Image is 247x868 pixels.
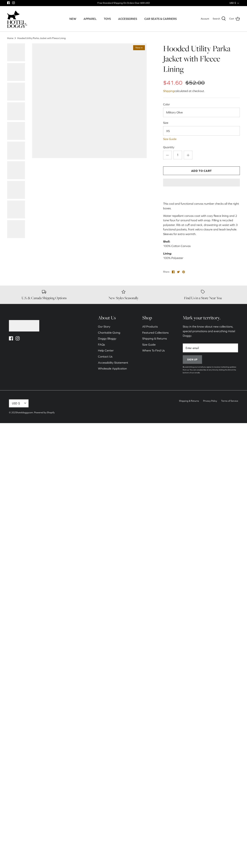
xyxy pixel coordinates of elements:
a: Where To Find Us [142,349,165,352]
h1: Hooded Utility Parka Jacket with Fleece Lining [163,43,240,74]
a: Shipping [163,89,174,93]
a: All Products [142,325,158,328]
a: Privacy Policy [203,400,217,402]
a: Instagram [12,1,15,4]
a: hoteldoggycom [7,10,27,28]
a: NEW [66,13,79,25]
a: Charitable Giving [98,331,120,334]
p: By submitting your email you agree to receive marketing updates from us. You can unsubscribe at a... [183,366,238,374]
p: Stay in the know about new collections, special promotions and everything Hotel Doggy. [183,324,238,338]
span: Account [201,17,209,20]
a: Featured Collections [142,331,169,334]
a: Account [201,17,209,21]
a: Contact Us [98,355,112,358]
h6: Shop [142,315,169,321]
a: Our Story [98,325,110,328]
div: Primary navigation [53,13,193,25]
h6: About Us [98,315,128,321]
h6: U.S. & Canada Shipping Options [7,296,81,300]
label: Size [163,121,240,125]
span: $52.00 [185,79,205,86]
label: Color [163,102,240,106]
a: Facebook [9,336,13,340]
button: USD $ [9,399,29,407]
div: calculated at checkout. [163,89,240,93]
a: Size Guide [163,137,240,141]
a: Shipping & Returns [142,337,167,340]
span: $41.60 [163,79,182,86]
span: New in [133,45,145,50]
button: Add to Cart [163,166,240,175]
h6: New Styles Seasonally [87,296,161,300]
h6: Mark your territory. [183,315,238,321]
span: Cart [229,17,234,21]
nav: Breadcrumbs [7,36,240,40]
img: dog-icon.svg [7,10,20,20]
a: FAQs [98,343,105,346]
a: CAR SEATS & CARRIERS [141,13,180,25]
a: U.S. & Canada Shipping Options [7,289,81,300]
div: Free Standard Shipping On Orders Over $99 USD [97,1,150,5]
span: Share [163,270,169,273]
a: hoteldoggycom [17,411,33,414]
a: Shipping & Returns [179,400,199,402]
a: Help Center [98,349,114,352]
div: Secondary navigation [94,315,132,378]
input: Email [183,343,238,353]
a: Instagram [16,336,20,340]
p: 100% Polyester [163,251,240,260]
h6: Find Us in a Store Near You [166,296,240,300]
input: Quantity [173,151,182,159]
div: Secondary navigation [139,315,172,378]
a: TOYS [101,13,114,25]
p: This cool and functional canvas number checks all the right boxes. [163,201,240,211]
img: hoteldoggycom [7,20,27,28]
a: Search [213,16,226,21]
a: Cart [229,16,240,21]
ul: Secondary navigation [177,399,240,404]
button: Sign up [183,355,202,364]
a: Facebook [7,1,10,4]
a: Size Guide [142,343,156,346]
a: Free Standard Shipping On Orders Over $99 USD [97,0,150,6]
span: © 2025 . [9,411,34,414]
a: Doggy Bloggy [98,337,116,340]
a: Home [7,37,13,39]
a: Find Us in a Store Near You [166,289,240,300]
a: APPAREL [80,13,100,25]
a: Powered by Shopify [34,411,55,414]
strong: Lining: [163,252,172,255]
strong: Shell: [163,240,170,243]
p: Water repellant canvas coat with cozy fleece lining and 2 tone faux fur around hood with snap. Fi... [163,214,240,236]
a: ACCESSORIES [115,13,140,25]
a: Accessibility Statement [98,361,128,364]
a: Hooded Utility Parka Jacket with Fleece Lining [17,37,66,39]
label: Quantity [163,145,240,149]
span: Search [213,17,220,21]
a: Terms of Service [221,400,238,402]
a: Wholesale Application [98,367,127,370]
p: 100% Cotton Canvas [163,239,240,248]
